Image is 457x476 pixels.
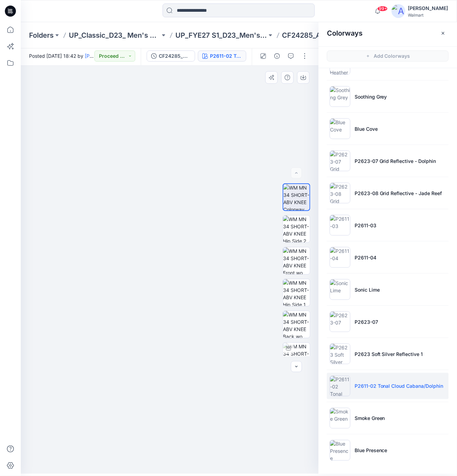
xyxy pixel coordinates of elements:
[377,6,388,11] span: 99+
[355,286,380,293] p: Sonic Lime
[175,30,267,40] a: UP_FYE27 S1_D23_Men's Active - Classic Fashion
[330,118,350,139] img: Blue Cove
[330,183,350,203] img: P2623-08 Grid Reflective - Jade Reef
[330,215,350,236] img: P2611-03
[355,447,387,454] p: Blue Presence
[355,318,378,326] p: P2623-07
[327,29,363,37] h2: Colorways
[408,12,448,18] div: Walmart
[355,415,385,422] p: Smoke Green
[330,440,350,461] img: Blue Presence
[355,125,378,132] p: Blue Cove
[330,86,350,107] img: Soothing Grey
[408,4,448,12] div: [PERSON_NAME]
[210,52,242,60] div: P2611-02 Tonal Cloud Cabana/Dolphin
[330,408,350,429] img: Smoke Green
[355,222,376,229] p: P2611-03
[282,30,374,40] p: CF24285_ADM_8IN [PERSON_NAME] Woven Short [DATE]
[330,247,350,268] img: P2611-04
[392,4,405,18] img: avatar
[159,52,191,60] div: CF24285_ADM_8IN [PERSON_NAME] Woven Short [DATE]
[85,53,124,59] a: [PERSON_NAME]
[283,343,310,370] img: WM MN 34 SHORT-ABV KNEE Turntable with Avatar
[330,311,350,332] img: P2623-07
[330,150,350,171] img: P2623-07 Grid Reflective - Dolphin
[69,30,160,40] a: UP_Classic_D23_ Men's Active
[29,30,54,40] a: Folders
[283,311,310,338] img: WM MN 34 SHORT-ABV KNEE Back wo Avatar
[283,279,310,306] img: WM MN 34 SHORT-ABV KNEE Hip Side 1 wo Avatar
[272,51,283,62] button: Details
[283,216,310,242] img: WM MN 34 SHORT-ABV KNEE Hip Side 2
[355,383,444,390] p: P2611-02 Tonal Cloud Cabana/Dolphin
[283,247,310,274] img: WM MN 34 SHORT-ABV KNEE Front wo Avatar
[29,52,94,59] span: Posted [DATE] 18:42 by
[198,51,246,62] button: P2611-02 Tonal Cloud Cabana/Dolphin
[355,254,376,261] p: P2611-04
[330,279,350,300] img: Sonic Lime
[330,344,350,364] img: P2623 Soft Silver Reflective 1
[355,350,423,358] p: P2623 Soft Silver Reflective 1
[147,51,195,62] button: CF24285_ADM_8IN [PERSON_NAME] Woven Short [DATE]
[355,157,436,165] p: P2623-07 Grid Reflective - Dolphin
[355,93,387,100] p: Soothing Grey
[283,184,310,210] img: WM MN 34 SHORT-ABV KNEE Colorway wo Avatar
[355,190,442,197] p: P2623-08 Grid Reflective - Jade Reef
[330,376,350,396] img: P2611-02 Tonal Cloud Cabana/Dolphin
